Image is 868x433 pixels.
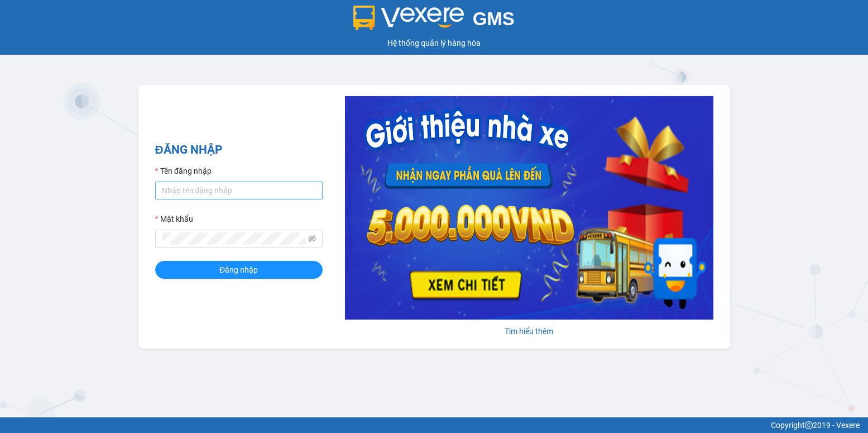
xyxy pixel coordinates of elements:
a: GMS [353,17,515,26]
span: Đăng nhập [219,264,258,276]
input: Mật khẩu [162,232,306,245]
div: Copyright 2019 - Vexere [8,419,860,431]
img: logo 2 [353,6,464,30]
button: Đăng nhập [155,261,323,279]
span: copyright [805,421,813,429]
img: banner-0 [345,96,713,320]
label: Tên đăng nhập [155,165,212,177]
div: Hệ thống quản lý hàng hóa [3,37,865,49]
input: Tên đăng nhập [155,182,323,199]
div: Tìm hiểu thêm [345,325,713,337]
span: eye-invisible [308,235,316,242]
h2: ĐĂNG NHẬP [155,141,323,159]
label: Mật khẩu [155,213,193,225]
span: GMS [473,8,515,29]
